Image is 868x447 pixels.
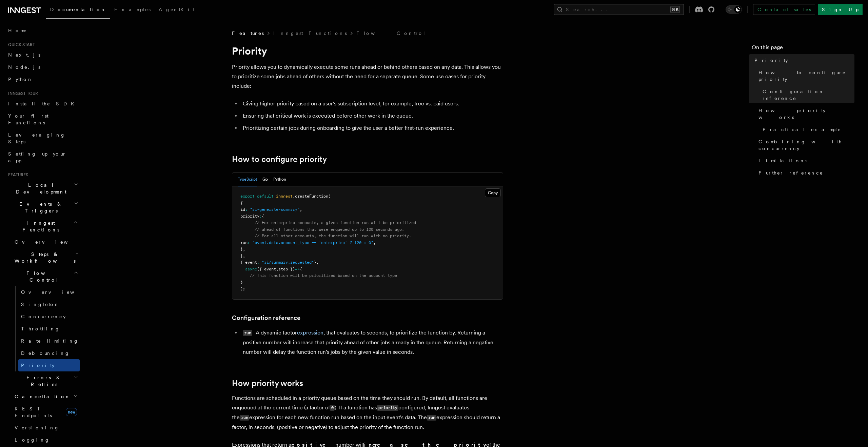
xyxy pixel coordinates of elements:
[21,326,60,331] span: Throttling
[5,217,80,236] button: Inngest Functions
[114,7,151,12] span: Examples
[46,2,110,19] a: Documentation
[257,267,276,271] span: ({ event
[252,240,373,245] span: "event.data.account_type == 'enterprise' ? 120 : 0"
[18,298,80,310] a: Singleton
[5,49,80,61] a: Next.js
[250,273,397,278] span: // This function will be prioritized based on the account type
[240,240,248,245] span: run
[50,7,106,12] span: Documentation
[485,188,501,197] button: Copy
[373,240,376,245] span: ,
[273,30,347,37] a: Inngest Functions
[8,132,65,144] span: Leveraging Steps
[5,220,73,233] span: Inngest Functions
[5,172,28,178] span: Features
[8,101,78,106] span: Install the SDK
[5,24,80,37] a: Home
[15,406,52,418] span: REST Endpoints
[758,157,807,164] span: Limitations
[8,113,48,125] span: Your first Functions
[756,66,854,85] a: How to configure priority
[12,236,80,248] a: Overview
[12,286,80,371] div: Flow Control
[5,198,80,217] button: Events & Triggers
[240,415,249,421] code: run
[240,201,243,205] span: {
[756,136,854,155] a: Combining with concurrency
[763,126,841,133] span: Practical example
[758,69,854,83] span: How to configure priority
[316,260,319,265] span: ,
[763,88,854,102] span: Configuration reference
[255,227,404,232] span: // ahead of functions that were enqueued up to 120 seconds ago.
[12,251,76,264] span: Steps & Workflows
[240,286,245,291] span: );
[760,85,854,104] a: Configuration reference
[241,99,503,108] li: Giving higher priority based on a user's subscription level, for example, free vs. paid users.
[15,239,84,245] span: Overview
[273,172,286,186] button: Python
[753,4,815,15] a: Contact sales
[276,194,293,199] span: inngest
[427,415,436,421] code: run
[18,323,80,335] a: Throttling
[8,27,27,34] span: Home
[5,179,80,198] button: Local Development
[12,422,80,434] a: Versioning
[5,98,80,110] a: Install the SDK
[262,172,268,186] button: Go
[12,390,80,403] button: Cancellation
[18,335,80,347] a: Rate limiting
[241,111,503,121] li: Ensuring that critical work is executed before other work in the queue.
[758,138,854,152] span: Combining with concurrency
[554,4,684,15] button: Search...⌘K
[110,2,155,18] a: Examples
[262,214,264,219] span: {
[243,330,252,336] code: run
[18,347,80,359] a: Debouncing
[5,148,80,167] a: Setting up your app
[238,172,257,186] button: TypeScript
[356,30,426,37] a: Flow Control
[15,425,59,430] span: Versioning
[66,408,77,416] span: new
[12,403,80,422] a: REST Endpointsnew
[818,4,863,15] a: Sign Up
[760,123,854,136] a: Practical example
[12,374,74,388] span: Errors & Retries
[262,260,314,265] span: "ai/summary.requested"
[276,267,278,271] span: ,
[328,194,331,199] span: (
[18,286,80,298] a: Overview
[754,57,788,64] span: Priority
[12,371,80,390] button: Errors & Retries
[240,194,255,199] span: export
[670,6,680,13] kbd: ⌘K
[232,155,327,164] a: How to configure priority
[756,155,854,167] a: Limitations
[12,267,80,286] button: Flow Control
[21,363,55,368] span: Priority
[752,54,854,66] a: Priority
[240,260,257,265] span: { event
[314,260,316,265] span: }
[18,359,80,371] a: Priority
[758,169,823,176] span: Further reference
[21,350,70,356] span: Debouncing
[240,247,243,251] span: }
[756,167,854,179] a: Further reference
[232,45,503,57] h1: Priority
[8,64,40,70] span: Node.js
[8,52,40,58] span: Next.js
[232,379,303,388] a: How priority works
[8,77,33,82] span: Python
[21,302,60,307] span: Singleton
[232,393,503,432] p: Functions are scheduled in a priority queue based on the time they should run. By default, all fu...
[243,247,245,251] span: ,
[5,110,80,129] a: Your first Functions
[248,240,250,245] span: :
[377,405,398,411] code: priority
[12,393,71,400] span: Cancellation
[5,91,38,96] span: Inngest tour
